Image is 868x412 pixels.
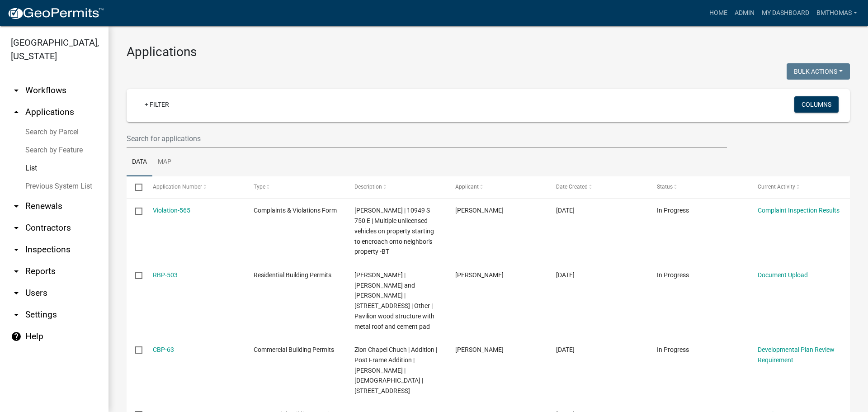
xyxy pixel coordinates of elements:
span: Christina Dicken | Jerry and christina dicken | 1463 W 300 S PERU, IN 46970 | Other | Pavilion wo... [354,271,434,330]
a: Document Upload [758,271,808,279]
datatable-header-cell: Date Created [547,176,648,198]
span: In Progress [657,346,689,353]
button: Columns [794,96,839,113]
span: Application Number [153,184,202,190]
input: Search for applications [127,129,727,148]
a: Admin [731,5,758,22]
a: Data [127,148,152,177]
span: 09/10/2025 [556,346,575,353]
datatable-header-cell: Type [245,176,345,198]
span: Type [254,184,265,190]
a: Complaint Inspection Results [758,207,840,214]
a: Developmental Plan Review Requirement [758,346,835,364]
a: CBP-63 [153,346,174,353]
span: Residential Building Permits [254,271,331,279]
span: Zion Chapel Chuch | Addition | Post Frame Addition | Scott Correll | Zion Chapel Church | 915 S B... [354,346,437,394]
span: Commercial Building Permits [254,346,334,353]
i: arrow_drop_down [11,309,22,320]
a: RBP-503 [153,271,178,279]
i: arrow_drop_up [11,107,22,118]
span: Lavengood, Joan | 10949 S 750 E | Multiple unlicensed vehicles on property starting to encroach o... [354,207,434,255]
span: Christina Dicken [455,271,504,279]
span: Scott Correll [455,346,504,353]
i: arrow_drop_down [11,288,22,298]
a: Violation-565 [153,207,190,214]
datatable-header-cell: Applicant [447,176,547,198]
i: arrow_drop_down [11,85,22,96]
span: Date Created [556,184,588,190]
span: 09/11/2025 [556,207,575,214]
i: arrow_drop_down [11,223,22,233]
span: Brooklyn Thomas [455,207,504,214]
a: Map [152,148,177,177]
a: Home [706,5,731,22]
datatable-header-cell: Select [127,176,144,198]
span: In Progress [657,271,689,279]
a: bmthomas [813,5,861,22]
span: Status [657,184,673,190]
span: In Progress [657,207,689,214]
i: help [11,331,22,342]
datatable-header-cell: Status [648,176,749,198]
span: Complaints & Violations Form [254,207,337,214]
datatable-header-cell: Description [346,176,447,198]
a: My Dashboard [758,5,813,22]
i: arrow_drop_down [11,266,22,277]
i: arrow_drop_down [11,244,22,255]
button: Bulk Actions [787,63,850,80]
span: Description [354,184,382,190]
a: + Filter [137,96,176,113]
i: arrow_drop_down [11,201,22,212]
span: Current Activity [758,184,795,190]
datatable-header-cell: Current Activity [749,176,850,198]
h3: Applications [127,44,850,60]
span: 09/10/2025 [556,271,575,279]
datatable-header-cell: Application Number [144,176,245,198]
span: Applicant [455,184,479,190]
